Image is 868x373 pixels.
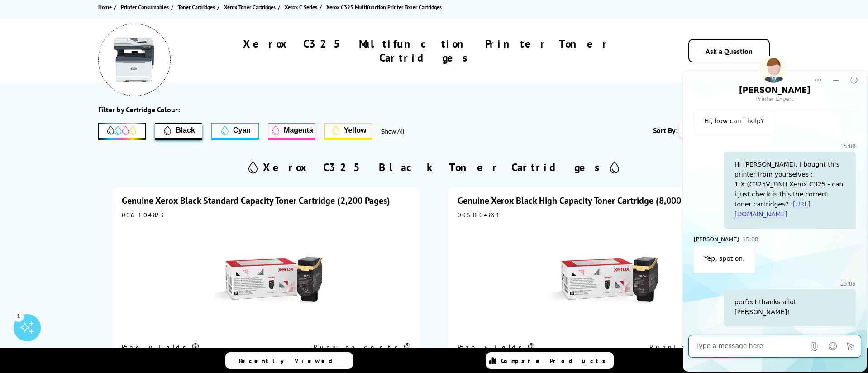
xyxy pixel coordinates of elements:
h2: Xerox C325 Black Toner Cartridges [263,160,606,174]
a: Recently Viewed [225,352,353,369]
button: Show All [381,128,429,135]
span: Toner Cartridges [178,2,215,12]
div: Filter by Cartridge Colour: [98,105,180,114]
div: 006R04823 [122,211,410,219]
span: Xerox Toner Cartridges [224,2,276,12]
span: Sort By: [653,126,677,135]
span: Magenta [284,126,313,134]
div: Running costs [649,343,746,351]
img: Xerox Black High Capacity Toner Cartridge (8,000 Pages) [545,224,658,337]
button: Yellow [324,123,372,140]
h1: Xerox C325 Multifunction Printer Toner Cartridges [198,37,655,65]
a: Ask a Question [706,47,753,56]
button: Cyan [211,123,259,140]
a: Printer Consumables [121,2,171,12]
a: Xerox Toner Cartridges [224,2,278,12]
div: Page yields [122,343,295,351]
a: Toner Cartridges [178,2,217,12]
div: 1 [14,311,24,321]
span: Black [176,126,195,134]
span: Xerox C Series [285,2,317,12]
a: Xerox C Series [285,2,320,12]
span: Yellow [344,126,367,134]
div: Running costs [314,343,410,351]
div: 006R04831 [458,211,746,219]
div: Page yields [458,343,631,351]
img: Xerox C325 Multifunction Printer Toner Cartridges [112,37,157,82]
a: Genuine Xerox Black High Capacity Toner Cartridge (8,000 Pages) [458,195,709,206]
button: Magenta [268,123,315,140]
a: Compare Products [486,352,614,369]
span: Recently Viewed [239,357,342,365]
span: Cyan [233,126,251,134]
span: Printer Consumables [121,2,169,12]
button: Filter by Black [155,123,202,140]
a: Genuine Xerox Black Standard Capacity Toner Cartridge (2,200 Pages) [122,195,390,206]
a: Home [98,2,114,12]
img: Xerox Black Standard Capacity Toner Cartridge (2,200 Pages) [210,224,323,337]
span: Xerox C325 Multifunction Printer Toner Cartridges [326,4,442,10]
span: Compare Products [501,357,610,365]
iframe: chat window [682,56,868,373]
